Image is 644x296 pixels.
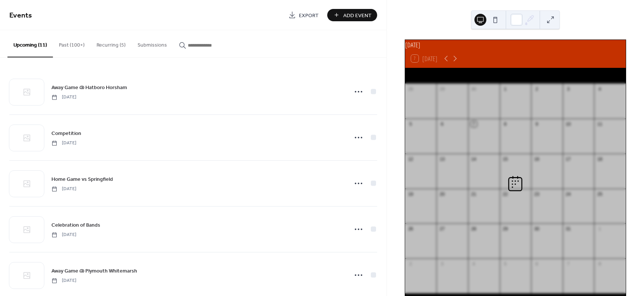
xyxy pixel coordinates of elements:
a: Competition [51,129,81,138]
div: 26 [407,226,414,232]
a: Away Game @ Hatboro Horsham [51,83,127,92]
div: 16 [534,156,540,162]
div: 29 [502,226,508,232]
span: Add Event [343,12,372,19]
div: Sat [590,68,620,83]
div: 17 [565,156,571,162]
div: 1 [597,226,603,232]
div: 3 [565,86,571,92]
div: 14 [471,156,477,162]
div: 4 [471,261,477,267]
div: 27 [439,226,445,232]
div: 6 [534,261,540,267]
div: 1 [502,86,508,92]
div: 15 [502,156,508,162]
div: 7 [565,261,571,267]
div: 10 [565,121,571,127]
div: 30 [471,86,477,92]
div: 29 [439,86,445,92]
button: Submissions [132,30,173,57]
div: 8 [502,121,508,127]
div: 19 [407,191,414,197]
div: 22 [502,191,508,197]
div: 9 [534,121,540,127]
div: 24 [565,191,571,197]
div: Thu [530,68,560,83]
button: Past (100+) [53,30,91,57]
span: [DATE] [51,277,76,284]
span: Events [9,8,32,23]
div: 4 [597,86,603,92]
div: 28 [407,86,414,92]
div: Tue [471,68,501,83]
div: Sun [411,68,441,83]
span: Competition [51,130,81,138]
button: Upcoming (11) [7,30,53,57]
div: 20 [439,191,445,197]
div: 25 [597,191,603,197]
div: 6 [439,121,445,127]
div: [DATE] [405,40,626,50]
div: 28 [471,226,477,232]
span: [DATE] [51,232,76,238]
span: [DATE] [51,94,76,101]
a: Home Game vs Springfield [51,175,113,183]
span: [DATE] [51,140,76,147]
span: Away Game @ Hatboro Horsham [51,84,127,92]
a: Export [283,9,324,21]
div: 21 [471,191,477,197]
span: Home Game vs Springfield [51,176,113,183]
div: 5 [502,261,508,267]
a: Celebration of Bands [51,221,100,229]
div: 2 [534,86,540,92]
button: Recurring (5) [91,30,132,57]
div: 12 [407,156,414,162]
span: Export [299,12,319,19]
div: Fri [560,68,590,83]
div: 2 [407,261,414,267]
span: [DATE] [51,186,76,192]
a: Away Game @ Plymouth Whitemarsh [51,267,137,275]
div: 7 [471,121,477,127]
span: Celebration of Bands [51,221,100,229]
div: 18 [597,156,603,162]
div: 11 [597,121,603,127]
div: 30 [534,226,540,232]
div: Wed [501,68,530,83]
div: 23 [534,191,540,197]
div: Mon [441,68,471,83]
div: 5 [407,121,414,127]
span: Away Game @ Plymouth Whitemarsh [51,267,137,275]
button: Add Event [327,9,377,21]
div: 13 [439,156,445,162]
div: 3 [439,261,445,267]
div: 8 [597,261,603,267]
div: 31 [565,226,571,232]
